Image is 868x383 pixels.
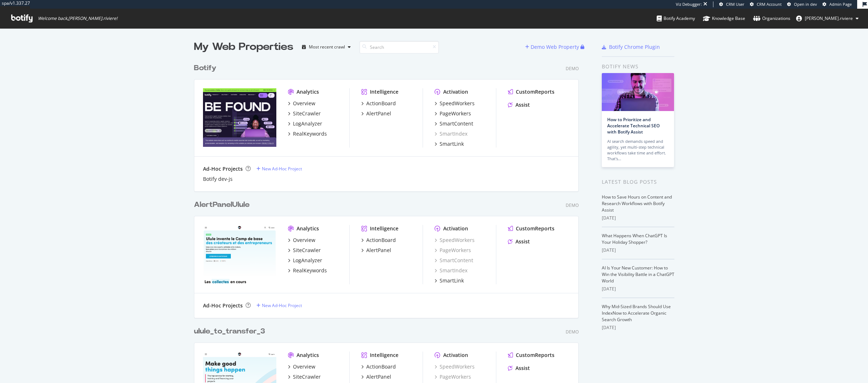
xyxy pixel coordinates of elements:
a: SmartIndex [435,267,467,274]
a: AI Is Your New Customer: How to Win the Visibility Battle in a ChatGPT World [602,265,674,284]
div: New Ad-Hoc Project [262,302,302,308]
div: Activation [443,225,468,232]
a: PageWorkers [435,247,471,254]
button: Demo Web Property [525,41,580,53]
div: Ad-Hoc Projects [203,165,243,173]
a: What Happens When ChatGPT Is Your Holiday Shopper? [602,233,667,245]
a: ActionBoard [361,100,396,107]
a: Knowledge Base [703,9,745,28]
span: emmanuel.riviere [805,15,853,21]
div: CustomReports [516,352,554,359]
a: Overview [288,237,315,244]
div: Demo [566,65,579,72]
a: SiteCrawler [288,110,321,117]
a: Botify [194,63,219,73]
input: Search [359,41,439,54]
a: ActionBoard [361,237,396,244]
img: AlertPanelUlule [203,225,276,284]
div: Assist [515,101,530,108]
a: CustomReports [508,225,554,232]
a: New Ad-Hoc Project [256,302,302,308]
div: Analytics [297,352,319,359]
a: New Ad-Hoc Project [256,166,302,172]
div: ActionBoard [366,237,396,244]
div: Intelligence [370,225,398,232]
div: SmartIndex [435,130,467,137]
div: SiteCrawler [293,247,321,254]
a: RealKeywords [288,267,327,274]
span: Admin Page [829,1,852,7]
div: Latest Blog Posts [602,178,674,186]
img: How to Prioritize and Accelerate Technical SEO with Botify Assist [602,73,674,111]
a: ActionBoard [361,363,396,370]
span: Open in dev [794,1,817,7]
div: Demo [566,329,579,335]
div: Demo Web Property [531,43,579,51]
a: SmartLink [435,277,464,284]
div: SmartContent [435,257,473,264]
div: Overview [293,237,315,244]
div: CustomReports [516,225,554,232]
a: Botify Academy [657,9,695,28]
a: SpeedWorkers [435,363,475,370]
a: Demo Web Property [525,44,580,50]
span: CRM User [726,1,744,7]
div: PageWorkers [435,373,471,380]
a: RealKeywords [288,130,327,137]
div: Overview [293,363,315,370]
div: CustomReports [516,88,554,95]
div: [DATE] [602,324,674,331]
span: Welcome back, [PERSON_NAME].riviere ! [38,16,117,21]
div: Organizations [753,15,790,22]
a: Botify Chrome Plugin [602,43,660,51]
a: AlertPanelUlule [194,200,252,210]
a: SpeedWorkers [435,100,475,107]
a: SiteCrawler [288,373,321,380]
div: SmartLink [440,277,464,284]
div: Assist [515,238,530,245]
a: Assist [508,238,530,245]
div: Most recent crawl [309,45,345,49]
a: ulule_to_transfer_3 [194,326,268,337]
div: Intelligence [370,88,398,95]
div: My Web Properties [194,40,293,54]
div: Intelligence [370,352,398,359]
a: AlertPanel [361,110,391,117]
div: Overview [293,100,315,107]
div: Botify Chrome Plugin [609,43,660,51]
a: SpeedWorkers [435,237,475,244]
div: RealKeywords [293,267,327,274]
div: Assist [515,365,530,372]
div: Analytics [297,225,319,232]
a: CRM User [719,1,744,7]
div: AlertPanel [366,110,391,117]
a: Botify dev-js [203,175,233,183]
div: Knowledge Base [703,15,745,22]
div: [DATE] [602,215,674,221]
div: SmartContent [440,120,473,127]
a: Overview [288,363,315,370]
div: Ad-Hoc Projects [203,302,243,309]
img: Botify [203,88,276,147]
div: AlertPanel [366,247,391,254]
div: SiteCrawler [293,110,321,117]
a: SmartContent [435,120,473,127]
a: Overview [288,100,315,107]
a: CRM Account [750,1,782,7]
a: LogAnalyzer [288,257,322,264]
div: AI search demands speed and agility, yet multi-step technical workflows take time and effort. Tha... [607,139,669,162]
div: Activation [443,88,468,95]
a: AlertPanel [361,247,391,254]
div: SmartLink [440,140,464,148]
div: SpeedWorkers [440,100,475,107]
button: Most recent crawl [299,41,354,53]
a: How to Save Hours on Content and Research Workflows with Botify Assist [602,194,672,213]
div: ulule_to_transfer_3 [194,326,265,337]
div: LogAnalyzer [293,120,322,127]
div: Demo [566,202,579,208]
div: New Ad-Hoc Project [262,166,302,172]
a: SmartLink [435,140,464,148]
a: Open in dev [787,1,817,7]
